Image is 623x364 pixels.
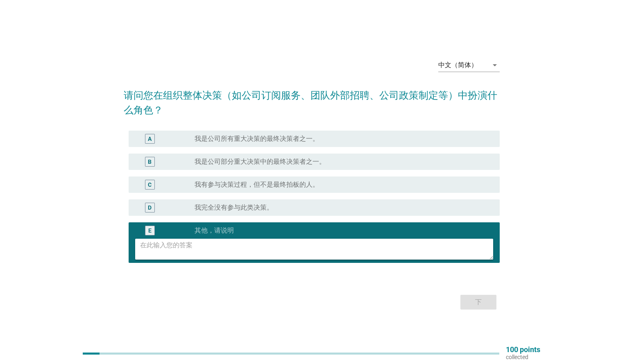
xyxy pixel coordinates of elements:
label: 我是公司所有重大决策的最终决策者之一。 [195,135,319,143]
div: 中文（简体） [438,61,478,69]
div: C [148,181,152,189]
p: 100 points [506,346,540,353]
h2: 请问您在组织整体决策（如公司订阅服务、团队外部招聘、公司政策制定等）中扮演什么角色？ [124,80,500,118]
div: E [148,226,152,235]
div: D [148,203,152,212]
p: collected [506,353,540,361]
label: 我有参与决策过程，但不是最终拍板的人。 [195,181,319,189]
label: 其他，请说明 [195,226,234,235]
div: A [148,135,152,143]
label: 我完全没有参与此类决策。 [195,203,273,212]
div: B [148,158,152,166]
label: 我是公司部分重大决策中的最终决策者之一。 [195,158,326,166]
i: arrow_drop_down [490,60,500,70]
